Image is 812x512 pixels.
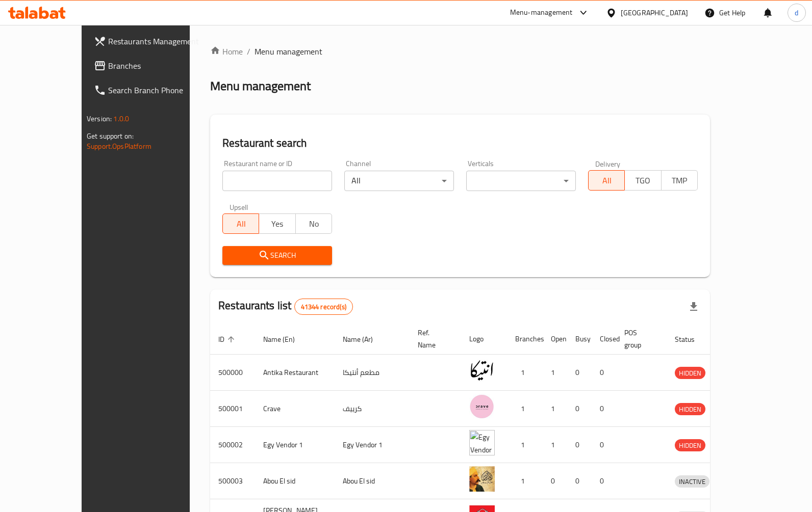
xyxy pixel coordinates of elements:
[255,45,322,58] span: Menu management
[507,463,543,499] td: 1
[255,391,335,427] td: Crave
[113,112,129,125] span: 1.0.0
[624,170,661,191] button: TGO
[108,84,209,96] span: Search Branch Phone
[259,213,295,234] button: Yes
[86,53,217,78] a: Branches
[461,324,507,355] th: Logo
[218,333,238,345] span: ID
[255,427,335,463] td: Egy Vendor 1
[592,427,616,463] td: 0
[629,173,657,188] span: TGO
[567,391,592,427] td: 0
[222,136,698,151] h2: Restaurant search
[210,355,255,391] td: 500000
[675,367,705,379] span: HIDDEN
[210,427,255,463] td: 500002
[86,29,217,53] a: Restaurants Management
[675,333,708,345] span: Status
[255,463,335,499] td: Abou El sid
[210,463,255,499] td: 500003
[108,60,209,72] span: Branches
[469,430,495,455] img: Egy Vendor 1
[661,170,698,191] button: TMP
[108,35,209,47] span: Restaurants Management
[675,440,705,451] span: HIDDEN
[344,171,454,191] div: All
[595,160,621,167] label: Delivery
[507,391,543,427] td: 1
[87,140,151,153] a: Support.OpsPlatform
[210,45,710,58] nav: breadcrumb
[592,463,616,499] td: 0
[469,394,495,419] img: Crave
[210,78,311,94] h2: Menu management
[666,173,694,188] span: TMP
[335,427,410,463] td: Egy Vendor 1
[218,298,353,315] h2: Restaurants list
[255,355,335,391] td: Antika Restaurant
[222,213,259,234] button: All
[335,391,410,427] td: كرييف
[675,403,705,415] span: HIDDEN
[418,327,449,351] span: Ref. Name
[507,324,543,355] th: Branches
[263,217,291,231] span: Yes
[567,355,592,391] td: 0
[230,203,248,210] label: Upsell
[543,355,567,391] td: 1
[343,333,386,345] span: Name (Ar)
[210,391,255,427] td: 500001
[300,217,328,231] span: No
[543,324,567,355] th: Open
[335,355,410,391] td: مطعم أنتيكا
[295,302,352,312] span: 41344 record(s)
[592,324,616,355] th: Closed
[592,355,616,391] td: 0
[567,463,592,499] td: 0
[588,170,625,191] button: All
[795,7,798,18] span: d
[86,78,217,102] a: Search Branch Phone
[294,299,353,315] div: Total records count
[469,358,495,383] img: Antika Restaurant
[543,427,567,463] td: 1
[210,45,243,58] a: Home
[335,463,410,499] td: Abou El sid
[469,466,495,492] img: Abou El sid
[510,7,573,19] div: Menu-management
[231,249,324,262] span: Search
[466,171,576,191] div: ​
[675,476,709,488] span: INACTIVE
[593,173,621,188] span: All
[567,427,592,463] td: 0
[87,129,134,143] span: Get support on:
[592,391,616,427] td: 0
[543,391,567,427] td: 1
[87,112,112,125] span: Version:
[507,355,543,391] td: 1
[543,463,567,499] td: 0
[222,171,332,191] input: Search for restaurant name or ID..
[227,217,255,231] span: All
[295,213,332,234] button: No
[263,333,308,345] span: Name (En)
[247,45,250,58] li: /
[624,327,654,351] span: POS group
[507,427,543,463] td: 1
[681,294,706,319] div: Export file
[621,7,688,18] div: [GEOGRAPHIC_DATA]
[222,246,332,265] button: Search
[567,324,592,355] th: Busy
